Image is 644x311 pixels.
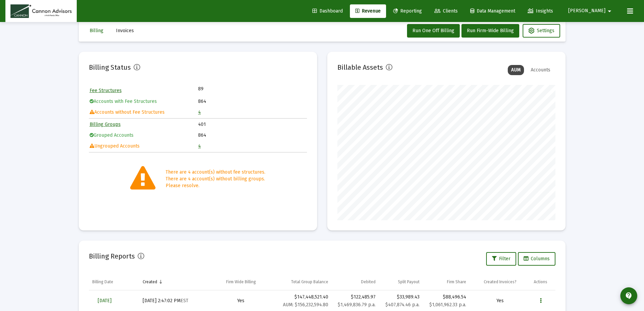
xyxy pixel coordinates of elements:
[90,130,198,140] td: Grouped Accounts
[214,297,267,304] div: Yes
[198,86,252,92] td: 89
[530,274,555,290] td: Column Actions
[393,8,422,14] span: Reporting
[486,252,516,266] button: Filter
[528,28,554,34] span: Settings
[388,4,427,18] a: Reporting
[382,294,420,308] div: $33,989.43
[98,298,112,304] span: [DATE]
[90,107,198,117] td: Accounts without Fee Structures
[467,28,514,34] span: Run Firm-Wide Billing
[524,256,550,262] span: Columns
[198,119,306,130] td: 401
[198,96,306,107] td: 864
[274,294,328,308] div: $147,448,521.40
[350,4,386,18] a: Revenue
[143,279,157,285] div: Created
[111,24,139,38] button: Invoices
[429,302,466,308] small: $1,061,962.33 p.a.
[527,65,554,75] div: Accounts
[470,8,515,14] span: Data Management
[198,130,306,140] td: 864
[143,297,208,304] div: [DATE] 2:47:02 PM
[434,8,458,14] span: Clients
[92,294,117,308] a: [DATE]
[90,121,121,127] a: Billing Groups
[568,8,605,14] span: [PERSON_NAME]
[465,4,521,18] a: Data Management
[470,274,530,290] td: Column Created Invoices?
[116,28,134,34] span: Invoices
[379,274,423,290] td: Column Split Payout
[523,24,560,38] button: Settings
[166,176,265,182] div: There are 4 account(s) without billing groups.
[522,4,558,18] a: Insights
[89,62,131,73] h2: Billing Status
[307,4,348,18] a: Dashboard
[89,251,135,262] h2: Billing Reports
[291,279,328,285] div: Total Group Balance
[92,279,113,285] div: Billing Date
[166,182,265,189] div: Please resolve.
[312,8,343,14] span: Dashboard
[528,8,553,14] span: Insights
[10,4,72,18] img: Dashboard
[385,302,420,308] small: $407,874.46 p.a.
[625,292,633,300] mat-icon: contact_support
[90,28,103,34] span: Billing
[90,141,198,151] td: Ungrouped Accounts
[407,24,460,38] button: Run One Off Billing
[139,274,211,290] td: Column Created
[90,96,198,107] td: Accounts with Fee Structures
[361,279,376,285] div: Debited
[412,28,454,34] span: Run One Off Billing
[508,65,524,75] div: AUM
[335,294,376,301] div: $122,485.97
[426,294,466,301] div: $88,496.54
[166,169,265,176] div: There are 4 account(s) without fee structures.
[473,297,527,304] div: Yes
[355,8,381,14] span: Revenue
[398,279,420,285] div: Split Payout
[423,274,470,290] td: Column Firm Share
[560,4,622,18] button: [PERSON_NAME]
[332,274,379,290] td: Column Debited
[429,4,463,18] a: Clients
[461,24,519,38] button: Run Firm-Wide Billing
[492,256,510,262] span: Filter
[338,302,376,308] small: $1,469,836.79 p.a.
[181,298,188,304] small: EST
[518,252,555,266] button: Columns
[283,302,328,308] small: AUM: $156,232,594.80
[534,279,547,285] div: Actions
[211,274,271,290] td: Column Firm Wide Billing
[89,274,140,290] td: Column Billing Date
[198,143,201,149] a: 4
[605,4,614,18] mat-icon: arrow_drop_down
[271,274,332,290] td: Column Total Group Balance
[484,279,517,285] div: Created Invoices?
[198,109,201,115] a: 4
[84,24,109,38] button: Billing
[226,279,256,285] div: Firm Wide Billing
[447,279,466,285] div: Firm Share
[90,88,122,93] a: Fee Structures
[337,62,383,73] h2: Billable Assets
